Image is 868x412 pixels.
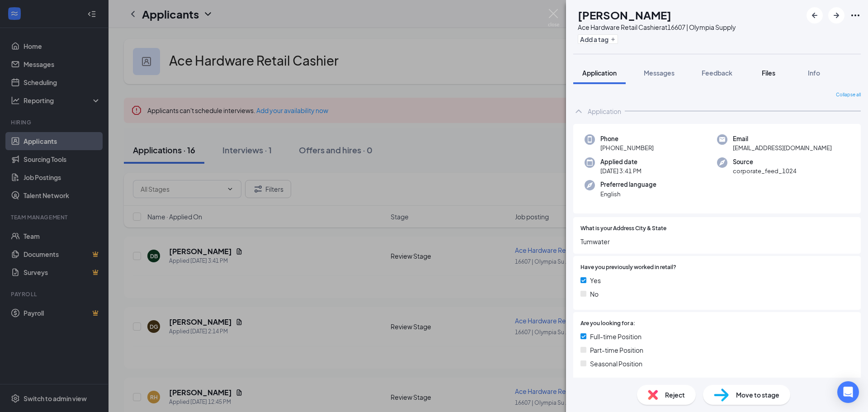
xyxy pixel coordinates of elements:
span: Full-time Position [590,331,642,341]
svg: ChevronUp [573,106,584,117]
span: Reject [665,390,685,400]
span: Tumwater [580,237,854,246]
span: [PHONE_NUMBER] [600,143,654,152]
h1: [PERSON_NAME] [578,7,671,23]
svg: Ellipses [850,10,861,21]
span: Yes [590,275,601,285]
span: Are you looking for a: [580,319,635,328]
button: ArrowLeftNew [807,7,823,24]
span: Email [733,134,832,143]
span: Phone [600,134,654,143]
div: Application [588,107,621,116]
button: PlusAdd a tag [578,34,618,44]
span: Move to stage [736,390,779,400]
span: Applied date [600,157,642,166]
span: Messages [644,69,675,77]
span: Preferred language [600,180,656,189]
svg: Plus [610,37,616,42]
span: Application [582,69,617,77]
span: Part-time Position [590,345,643,355]
span: Source [733,157,797,166]
svg: ArrowRight [831,10,842,21]
span: corporate_feed_1024 [733,166,797,175]
span: No [590,289,599,299]
span: [DATE] 3:41 PM [600,166,642,175]
div: Ace Hardware Retail Cashier at 16607 | Olympia Supply [578,23,736,32]
svg: ArrowLeftNew [809,10,820,21]
span: [EMAIL_ADDRESS][DOMAIN_NAME] [733,143,832,152]
span: What is your Address City & State [580,224,666,233]
span: English [600,189,656,199]
span: Collapse all [836,91,861,99]
span: Seasonal Position [590,359,642,369]
div: Open Intercom Messenger [837,381,859,403]
button: ArrowRight [828,7,844,24]
span: Files [762,69,775,77]
span: Feedback [702,69,732,77]
span: Info [808,69,820,77]
span: Have you previously worked in retail? [580,263,676,272]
